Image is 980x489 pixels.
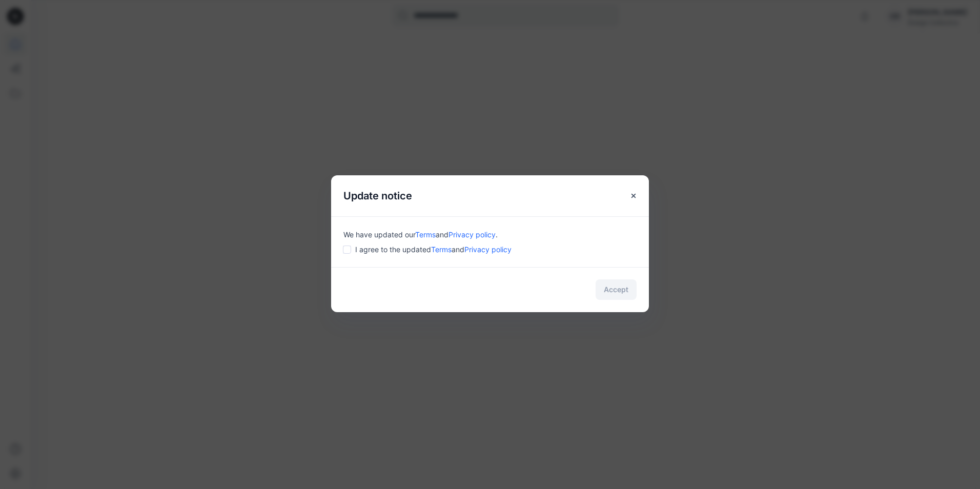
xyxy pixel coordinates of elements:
a: Terms [431,245,452,254]
a: Terms [415,230,436,239]
a: Privacy policy [464,245,512,254]
span: and [452,245,464,254]
div: We have updated our . [343,229,637,240]
a: Privacy policy [448,230,496,239]
button: Close [624,187,643,205]
span: and [436,230,448,239]
span: I agree to the updated [355,244,512,255]
h5: Update notice [331,175,424,216]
